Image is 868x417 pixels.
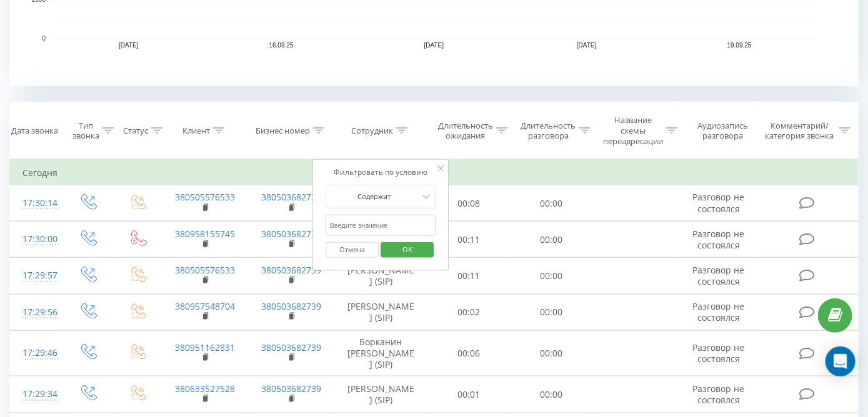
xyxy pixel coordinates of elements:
[175,191,235,203] a: 380505576533
[427,376,511,413] td: 00:01
[693,264,745,287] span: Разговор не состоялся
[427,185,511,222] td: 00:08
[390,240,425,259] span: OK
[261,300,321,312] a: 380503682739
[182,125,210,136] div: Клиент
[22,263,50,288] div: 17:29:57
[22,382,50,406] div: 17:29:34
[326,166,436,179] div: Фильтровать по условию
[693,228,745,251] span: Разговор не состоялся
[521,120,576,142] div: Длительность разговора
[175,383,235,395] a: 380633527528
[22,341,50,365] div: 17:29:46
[72,120,99,142] div: Тип звонка
[693,300,745,323] span: Разговор не состоялся
[334,294,427,330] td: [PERSON_NAME] (SIP)
[381,242,434,258] button: OK
[427,258,511,294] td: 00:11
[763,120,836,142] div: Комментарий/категория звонка
[510,185,593,222] td: 00:00
[693,191,745,214] span: Разговор не состоялся
[261,228,321,240] a: 380503682739
[334,258,427,294] td: [PERSON_NAME] (SIP)
[693,341,745,365] span: Разговор не состоялся
[577,42,597,49] text: [DATE]
[334,330,427,376] td: Борканин [PERSON_NAME] (SIP)
[261,264,321,276] a: 380503682739
[691,120,756,142] div: Аудиозапись разговора
[510,258,593,294] td: 00:00
[119,42,139,49] text: [DATE]
[603,115,663,147] div: Название схемы переадресации
[256,125,310,136] div: Бизнес номер
[334,376,427,413] td: [PERSON_NAME] (SIP)
[22,300,50,325] div: 17:29:56
[427,222,511,258] td: 00:11
[427,294,511,330] td: 00:02
[326,242,379,258] button: Отмена
[261,383,321,395] a: 380503682739
[175,300,235,312] a: 380957548704
[826,346,856,376] div: Open Intercom Messenger
[510,294,593,330] td: 00:00
[326,215,436,237] input: Введите значение
[123,125,148,136] div: Статус
[175,341,235,353] a: 380951162831
[261,341,321,353] a: 380503682739
[351,125,393,136] div: Сотрудник
[510,330,593,376] td: 00:00
[10,160,859,185] td: Сегодня
[438,120,493,142] div: Длительность ожидания
[727,42,752,49] text: 19.09.25
[11,125,58,136] div: Дата звонка
[42,35,46,42] text: 0
[22,227,50,252] div: 17:30:00
[269,42,294,49] text: 16.09.25
[261,191,321,203] a: 380503682739
[427,330,511,376] td: 00:06
[175,228,235,240] a: 380958155745
[22,191,50,215] div: 17:30:14
[510,222,593,258] td: 00:00
[510,376,593,413] td: 00:00
[693,383,745,406] span: Разговор не состоялся
[175,264,235,276] a: 380505576533
[424,42,444,49] text: [DATE]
